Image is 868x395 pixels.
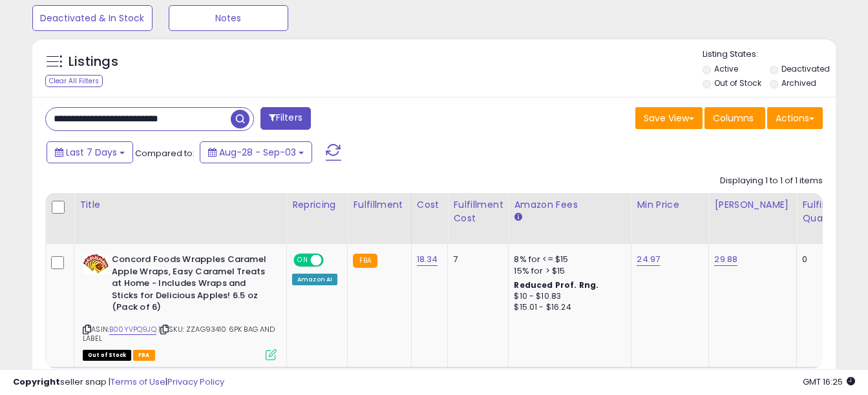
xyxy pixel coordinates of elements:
[802,198,847,225] div: Fulfillable Quantity
[781,77,816,88] label: Archived
[720,175,823,187] div: Displaying 1 to 1 of 1 items
[703,48,836,61] p: Listing States:
[637,253,660,266] a: 24.97
[292,198,342,212] div: Repricing
[135,147,195,159] span: Compared to:
[295,255,311,266] span: ON
[167,376,224,388] a: Privacy Policy
[109,324,156,335] a: B00YVPQ9JQ
[83,254,109,274] img: 51nCOhjG9tL._SL40_.jpg
[200,141,312,163] button: Aug-28 - Sep-03
[514,265,621,277] div: 15% for > $15
[13,376,60,388] strong: Copyright
[69,53,118,71] h5: Listings
[417,253,438,266] a: 18.34
[453,198,503,225] div: Fulfillment Cost
[714,63,738,74] label: Active
[133,350,155,361] span: FBA
[322,255,343,266] span: OFF
[47,141,133,163] button: Last 7 Days
[713,112,754,125] span: Columns
[453,254,498,265] div: 7
[353,254,377,268] small: FBA
[781,63,830,74] label: Deactivated
[514,302,621,313] div: $15.01 - $16.24
[714,77,761,88] label: Out of Stock
[767,107,823,129] button: Actions
[32,5,153,31] button: Deactivated & In Stock
[514,212,522,223] small: Amazon Fees.
[514,279,598,290] b: Reduced Prof. Rng.
[111,376,165,388] a: Terms of Use
[704,107,765,129] button: Columns
[803,376,855,388] span: 2025-09-11 16:25 GMT
[292,274,337,285] div: Amazon AI
[353,198,405,212] div: Fulfillment
[714,253,737,266] a: 29.88
[169,5,289,31] button: Notes
[219,146,296,159] span: Aug-28 - Sep-03
[13,376,224,389] div: seller snap | |
[83,350,131,361] span: All listings that are currently out of stock and unavailable for purchase on Amazon
[417,198,443,212] div: Cost
[514,291,621,302] div: $10 - $10.83
[66,146,117,159] span: Last 7 Days
[514,198,626,212] div: Amazon Fees
[45,75,103,87] div: Clear All Filters
[635,107,703,129] button: Save View
[802,254,842,265] div: 0
[83,324,275,343] span: | SKU: ZZAG93410 6PK BAG AND LABEL
[714,198,791,212] div: [PERSON_NAME]
[79,198,281,212] div: Title
[260,107,311,130] button: Filters
[514,254,621,265] div: 8% for <= $15
[112,254,269,317] b: Concord Foods Wrapples Caramel Apple Wraps, Easy Caramel Treats at Home - Includes Wraps and Stic...
[637,198,703,212] div: Min Price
